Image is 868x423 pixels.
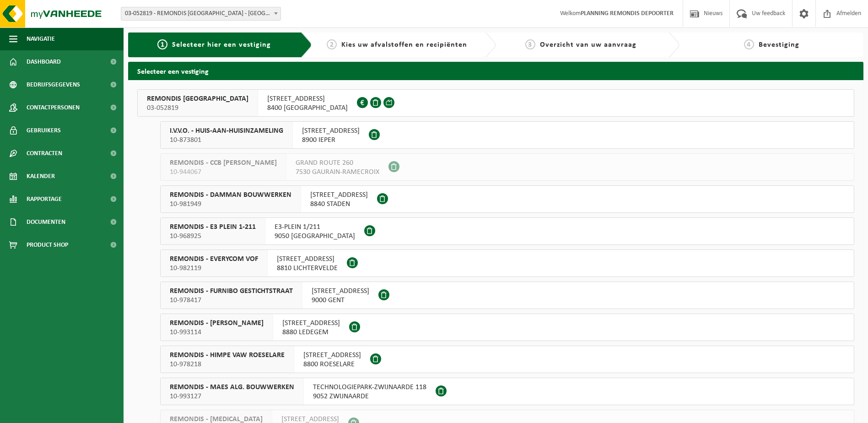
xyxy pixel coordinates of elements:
span: 10-978218 [170,360,285,369]
span: 9000 GENT [312,296,369,305]
span: 10-982119 [170,264,258,273]
button: REMONDIS - DAMMAN BOUWWERKEN 10-981949 [STREET_ADDRESS]8840 STADEN [160,185,854,213]
span: REMONDIS - E3 PLEIN 1-211 [170,222,256,232]
span: REMONDIS - EVERYCOM VOF [170,255,258,264]
button: I.V.V.O. - HUIS-AAN-HUISINZAMELING 10-873801 [STREET_ADDRESS]8900 IEPER [160,121,854,149]
span: Gebruikers [27,119,61,142]
span: Selecteer hier een vestiging [172,41,271,49]
button: REMONDIS [GEOGRAPHIC_DATA] 03-052819 [STREET_ADDRESS]8400 [GEOGRAPHIC_DATA] [137,89,854,117]
span: 03-052819 - REMONDIS WEST-VLAANDEREN - OOSTENDE [121,7,280,20]
span: Overzicht van uw aanvraag [540,41,636,49]
span: Product Shop [27,233,68,256]
span: 03-052819 [147,103,248,113]
span: REMONDIS - [PERSON_NAME] [170,319,264,328]
span: 8400 [GEOGRAPHIC_DATA] [267,103,348,113]
span: 10-944067 [170,168,277,177]
span: REMONDIS - MAES ALG. BOUWWERKEN [170,383,294,392]
button: REMONDIS - EVERYCOM VOF 10-982119 [STREET_ADDRESS]8810 LICHTERVELDE [160,249,854,277]
span: 10-978417 [170,296,293,305]
span: REMONDIS - DAMMAN BOUWWERKEN [170,190,291,200]
span: 8840 STADEN [310,200,368,209]
span: Documenten [27,211,65,233]
span: 10-968925 [170,232,256,241]
span: E3-PLEIN 1/211 [275,222,355,232]
span: I.V.V.O. - HUIS-AAN-HUISINZAMELING [170,126,283,136]
span: 9050 [GEOGRAPHIC_DATA] [275,232,355,241]
span: 8800 ROESELARE [303,360,361,369]
h2: Selecteer een vestiging [128,62,863,80]
span: [STREET_ADDRESS] [303,351,361,360]
span: 10-981949 [170,200,291,209]
span: [STREET_ADDRESS] [282,319,340,328]
span: TECHNOLOGIEPARK-ZWIJNAARDE 118 [313,383,426,392]
span: [STREET_ADDRESS] [302,126,360,136]
span: Contactpersonen [27,96,80,119]
span: Bevestiging [759,41,799,49]
span: Rapportage [27,188,62,211]
span: 7530 GAURAIN-RAMECROIX [296,168,379,177]
span: 10-993127 [170,392,294,401]
span: [STREET_ADDRESS] [310,190,368,200]
button: REMONDIS - [PERSON_NAME] 10-993114 [STREET_ADDRESS]8880 LEDEGEM [160,314,854,341]
span: Dashboard [27,50,61,73]
span: Kalender [27,165,55,188]
button: REMONDIS - FURNIBO GESTICHTSTRAAT 10-978417 [STREET_ADDRESS]9000 GENT [160,282,854,309]
span: 1 [157,39,167,49]
span: 2 [327,39,337,49]
span: REMONDIS - FURNIBO GESTICHTSTRAAT [170,287,293,296]
span: Bedrijfsgegevens [27,73,80,96]
span: REMONDIS - CCB [PERSON_NAME] [170,158,277,168]
button: REMONDIS - E3 PLEIN 1-211 10-968925 E3-PLEIN 1/2119050 [GEOGRAPHIC_DATA] [160,217,854,245]
span: [STREET_ADDRESS] [267,94,348,103]
button: REMONDIS - MAES ALG. BOUWWERKEN 10-993127 TECHNOLOGIEPARK-ZWIJNAARDE 1189052 ZWIJNAARDE [160,378,854,405]
span: 10-993114 [170,328,264,337]
span: Contracten [27,142,62,165]
span: 03-052819 - REMONDIS WEST-VLAANDEREN - OOSTENDE [121,7,281,21]
span: 8810 LICHTERVELDE [277,264,338,273]
span: GRAND ROUTE 260 [296,158,379,168]
span: 3 [525,39,535,49]
button: REMONDIS - HIMPE VAW ROESELARE 10-978218 [STREET_ADDRESS]8800 ROESELARE [160,346,854,373]
span: [STREET_ADDRESS] [277,255,338,264]
span: 8900 IEPER [302,136,360,145]
span: Navigatie [27,27,55,50]
span: [STREET_ADDRESS] [312,287,369,296]
span: Kies uw afvalstoffen en recipiënten [341,41,467,49]
span: 9052 ZWIJNAARDE [313,392,426,401]
span: 4 [744,39,754,49]
span: 10-873801 [170,136,283,145]
span: REMONDIS [GEOGRAPHIC_DATA] [147,94,248,103]
span: 8880 LEDEGEM [282,328,340,337]
strong: PLANNING REMONDIS DEPOORTER [581,10,674,17]
span: REMONDIS - HIMPE VAW ROESELARE [170,351,285,360]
